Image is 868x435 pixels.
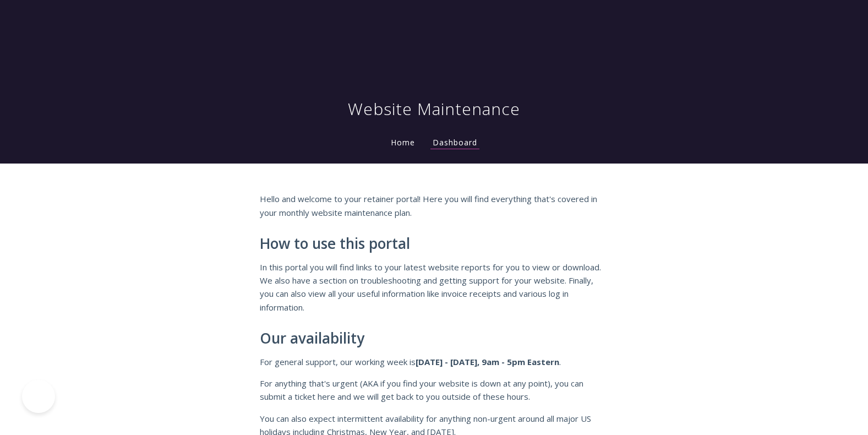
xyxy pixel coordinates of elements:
[260,260,609,314] p: In this portal you will find links to your latest website reports for you to view or download. We...
[260,236,609,252] h2: How to use this portal
[22,380,55,413] iframe: Toggle Customer Support
[430,137,479,149] a: Dashboard
[348,98,520,120] h1: Website Maintenance
[260,192,609,219] p: Hello and welcome to your retainer portal! Here you will find everything that's covered in your m...
[260,377,609,404] p: For anything that's urgent (AKA if you find your website is down at any point), you can submit a ...
[416,356,559,367] strong: [DATE] - [DATE], 9am - 5pm Eastern
[260,330,609,347] h2: Our availability
[389,137,417,148] a: Home
[260,355,609,368] p: For general support, our working week is .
